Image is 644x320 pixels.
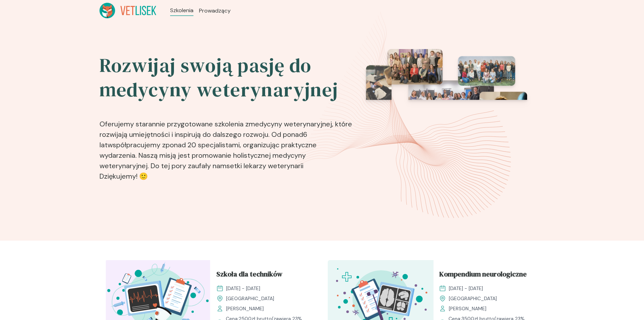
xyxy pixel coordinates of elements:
[449,305,486,312] span: [PERSON_NAME]
[216,269,311,282] a: Szkoła dla techników
[166,140,240,149] b: ponad 20 specjalistami
[226,161,303,170] b: setki lekarzy weterynarii
[100,108,353,184] p: Oferujemy starannie przygotowane szkolenia z , które rozwijają umiejętności i inspirują do dalsze...
[439,269,527,282] span: Kompendium neurologiczne
[199,7,231,15] a: Prowadzący
[226,295,274,302] span: [GEOGRAPHIC_DATA]
[216,269,283,282] span: Szkoła dla techników
[170,6,193,15] a: Szkolenia
[249,119,332,128] b: medycyny weterynaryjnej
[439,269,534,282] a: Kompendium neurologiczne
[449,295,497,302] span: [GEOGRAPHIC_DATA]
[358,49,527,187] img: eventsPhotosRoll2.png
[226,305,264,312] span: [PERSON_NAME]
[449,285,483,292] span: [DATE] - [DATE]
[100,53,353,102] h2: Rozwijaj swoją pasję do medycyny weterynaryjnej
[226,285,260,292] span: [DATE] - [DATE]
